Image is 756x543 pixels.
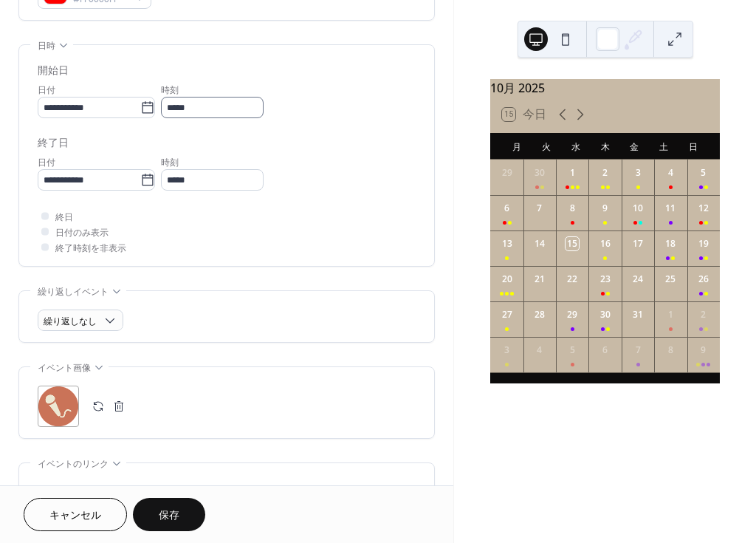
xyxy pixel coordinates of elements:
div: 3 [631,166,645,180]
div: 終了日 [38,136,69,151]
div: 7 [533,202,546,215]
span: 終日 [55,210,73,225]
div: 2 [599,166,612,180]
div: 15 [566,237,579,250]
div: URL [38,482,413,497]
span: キャンセル [49,508,101,524]
span: 時刻 [161,83,179,98]
div: 29 [501,166,514,180]
div: 26 [697,273,710,286]
div: 5 [697,166,710,180]
div: 4 [533,344,546,357]
div: 1 [566,166,579,180]
div: 27 [501,308,514,321]
span: 時刻 [161,155,179,171]
span: 繰り返しなし [44,313,97,330]
div: 23 [599,273,612,286]
button: 保存 [133,498,205,531]
div: 金 [620,133,650,160]
span: イベント画像 [38,361,91,376]
div: 9 [697,344,710,357]
span: 繰り返しイベント [38,284,109,300]
div: 土 [649,133,678,160]
span: 終了時刻を非表示 [55,241,126,256]
div: 30 [599,308,612,321]
div: 火 [532,133,561,160]
div: 3 [501,344,514,357]
div: 12 [697,202,710,215]
div: ; [38,386,79,427]
div: 10月 2025 [490,79,720,97]
span: 日付のみ表示 [55,225,109,241]
div: 31 [631,308,645,321]
div: 水 [561,133,591,160]
span: 保存 [159,508,179,524]
div: 28 [533,308,546,321]
div: 18 [664,237,677,250]
div: 16 [599,237,612,250]
div: 22 [566,273,579,286]
div: 17 [631,237,645,250]
button: キャンセル [24,498,127,531]
div: 19 [697,237,710,250]
div: 30 [533,166,546,180]
div: 4 [664,166,677,180]
div: 6 [501,202,514,215]
div: 木 [591,133,620,160]
span: 日時 [38,38,55,54]
div: 日 [678,133,708,160]
div: 開始日 [38,64,69,79]
div: 29 [566,308,579,321]
div: 9 [599,202,612,215]
div: 20 [501,273,514,286]
div: 8 [566,202,579,215]
div: 10 [631,202,645,215]
div: 13 [501,237,514,250]
span: イベントのリンク [38,457,109,472]
div: 2 [697,308,710,321]
span: 日付 [38,155,55,171]
div: 11 [664,202,677,215]
div: 21 [533,273,546,286]
div: 5 [566,344,579,357]
div: 8 [664,344,677,357]
div: 1 [664,308,677,321]
div: 月 [502,133,532,160]
div: 14 [533,237,546,250]
div: 6 [599,344,612,357]
span: 日付 [38,83,55,98]
div: 7 [631,344,645,357]
div: 24 [631,273,645,286]
div: 25 [664,273,677,286]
